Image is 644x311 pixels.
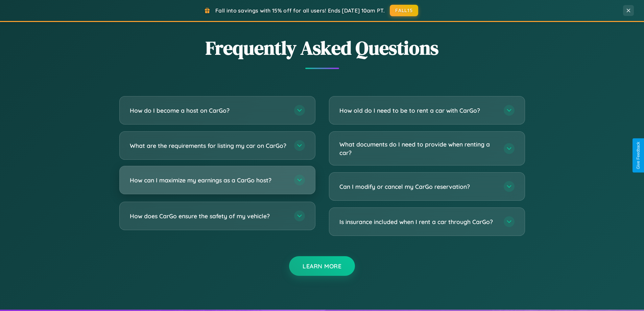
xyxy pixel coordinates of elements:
[289,256,355,276] button: Learn More
[130,141,287,150] h3: What are the requirements for listing my car on CarGo?
[130,212,287,220] h3: How does CarGo ensure the safety of my vehicle?
[339,106,497,115] h3: How old do I need to be to rent a car with CarGo?
[339,218,497,226] h3: Is insurance included when I rent a car through CarGo?
[390,5,418,16] button: FALL15
[339,140,497,157] h3: What documents do I need to provide when renting a car?
[215,7,385,14] span: Fall into savings with 15% off for all users! Ends [DATE] 10am PT.
[130,106,287,115] h3: How do I become a host on CarGo?
[130,176,287,184] h3: How can I maximize my earnings as a CarGo host?
[339,182,497,191] h3: Can I modify or cancel my CarGo reservation?
[636,142,641,169] div: Give Feedback
[119,35,525,61] h2: Frequently Asked Questions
